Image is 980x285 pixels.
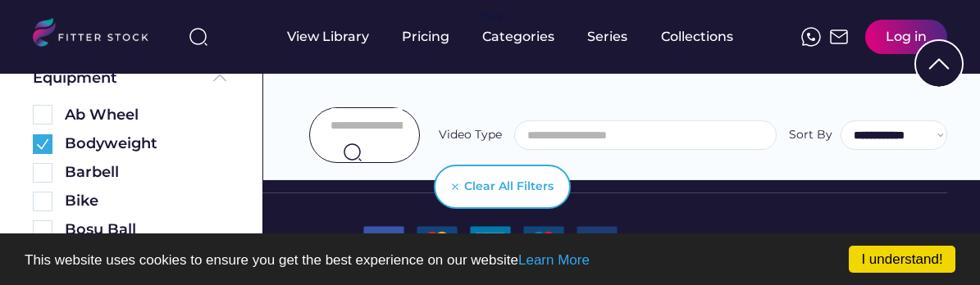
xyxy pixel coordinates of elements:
[65,162,230,183] div: Barbell
[33,192,52,211] img: Rectangle%205126.svg
[452,183,458,190] img: Vector%20%281%29.svg
[363,226,404,251] img: 1.png
[789,127,832,143] div: Sort By
[287,28,369,46] div: View Library
[829,27,849,47] img: Frame%2051.svg
[210,68,230,88] img: Frame%20%285%29.svg
[661,28,733,46] div: Collections
[577,226,618,251] img: 9.png
[587,28,628,46] div: Series
[916,41,962,87] img: Group%201000002322%20%281%29.svg
[65,219,230,240] div: Bosu Ball
[25,253,955,267] p: This website uses cookies to ensure you get the best experience on our website
[482,8,504,25] div: fvck
[518,252,590,268] a: Learn More
[33,220,52,240] img: Rectangle%205126.svg
[33,68,117,88] div: Equipment
[65,191,230,211] div: Bike
[65,105,230,125] div: Ab Wheel
[464,179,554,195] div: Clear All Filters
[855,230,947,248] a: Privacy Policy
[439,127,502,143] div: Video Type
[343,142,362,162] img: search-normal.svg
[482,28,554,46] div: Categories
[33,18,162,52] img: LOGO.svg
[711,230,839,248] a: Terms & Conditions
[33,163,52,183] img: Rectangle%205126.svg
[189,27,208,47] img: search-normal%203.svg
[33,105,52,124] img: Rectangle%205126.svg
[33,134,52,154] img: Group%201000002360.svg
[65,133,230,154] div: Bodyweight
[402,28,449,46] div: Pricing
[801,27,821,47] img: meteor-icons_whatsapp%20%281%29.svg
[849,246,955,273] a: I understand!
[886,28,927,46] div: Log in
